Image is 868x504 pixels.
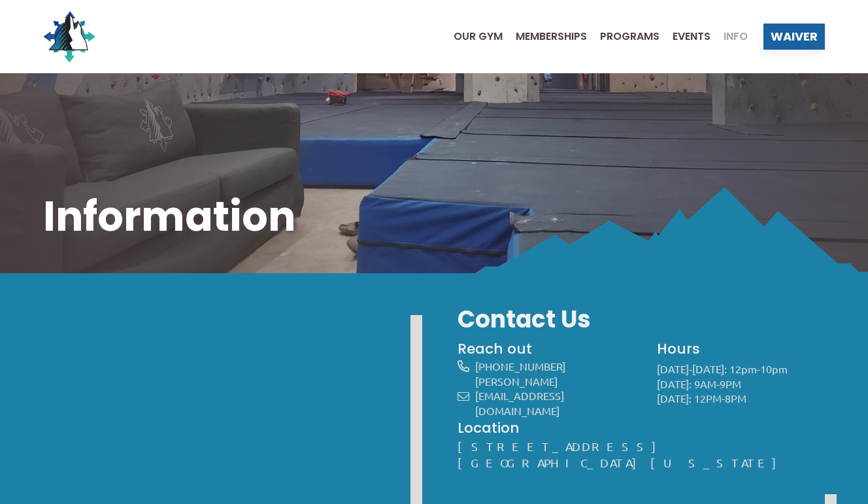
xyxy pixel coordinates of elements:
h3: Contact Us [458,303,825,336]
a: [STREET_ADDRESS][GEOGRAPHIC_DATA][US_STATE] [458,439,790,469]
a: Our Gym [441,31,503,42]
h4: Reach out [458,339,635,359]
span: Memberships [516,31,587,42]
span: Events [673,31,710,42]
a: Memberships [503,31,587,42]
span: Programs [600,31,659,42]
span: Waiver [771,31,818,42]
a: Waiver [763,24,825,50]
a: Programs [587,31,659,42]
a: Events [659,31,710,42]
a: Info [710,31,748,42]
span: Info [724,31,748,42]
h4: Location [458,418,825,438]
a: [PHONE_NUMBER] [475,360,565,373]
img: North Wall Logo [43,10,95,63]
span: Our Gym [454,31,503,42]
p: [DATE]-[DATE]: 12pm-10pm [DATE]: 9AM-9PM [DATE]: 12PM-8PM [657,361,825,406]
h4: Hours [657,339,825,359]
a: [PERSON_NAME][EMAIL_ADDRESS][DOMAIN_NAME] [475,375,564,417]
